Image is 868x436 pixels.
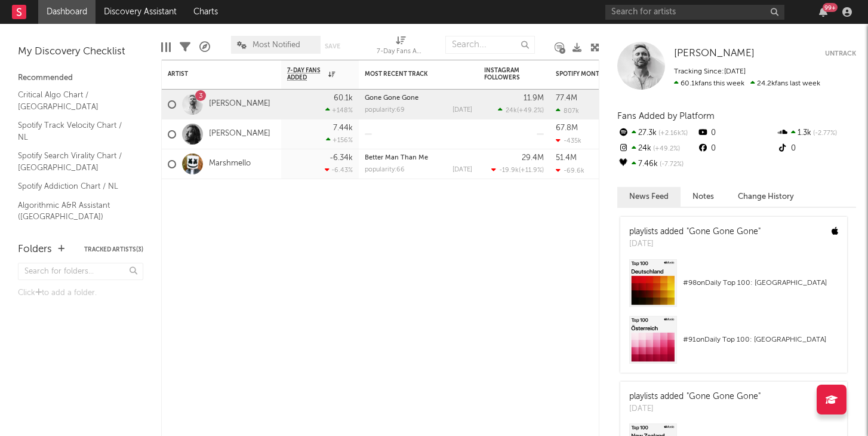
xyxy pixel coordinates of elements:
[651,146,680,152] span: +49.2 %
[325,166,353,174] div: -6.43 %
[823,3,838,12] div: 99 +
[819,7,827,17] button: 99+
[657,130,688,137] span: +2.16k %
[18,263,143,280] input: Search for folders...
[377,45,424,59] div: 7-Day Fans Added (7-Day Fans Added)
[629,391,761,403] div: playlists added
[674,80,744,87] span: 60.1k fans this week
[491,166,544,174] div: ( )
[674,68,746,75] span: Tracking Since: [DATE]
[620,316,847,373] a: #91onDaily Top 100: [GEOGRAPHIC_DATA]
[18,119,131,143] a: Spotify Track Velocity Chart / NL
[333,124,353,132] div: 7.44k
[325,43,340,50] button: Save
[326,136,353,144] div: +156 %
[484,67,526,81] div: Instagram Followers
[325,106,353,114] div: +148 %
[209,99,270,109] a: [PERSON_NAME]
[253,41,300,49] span: Most Notified
[681,187,726,207] button: Notes
[697,125,776,141] div: 0
[683,276,838,290] div: # 98 on Daily Top 100: [GEOGRAPHIC_DATA]
[18,286,143,300] div: Click to add a folder.
[674,48,755,60] a: [PERSON_NAME]
[445,36,535,54] input: Search...
[18,45,143,59] div: My Discovery Checklist
[617,156,697,172] div: 7.46k
[556,94,577,102] div: 77.4M
[617,125,697,141] div: 27.3k
[687,392,761,401] a: "Gone Gone Gone"
[209,159,251,169] a: Marshmello
[777,125,856,141] div: 1.3k
[365,95,418,102] a: Gone Gone Gone
[161,30,171,65] div: Edit Columns
[453,107,472,113] div: [DATE]
[629,403,761,415] div: [DATE]
[199,30,210,65] div: A&R Pipeline
[498,106,544,114] div: ( )
[84,247,143,253] button: Tracked Artists(3)
[620,259,847,316] a: #98onDaily Top 100: [GEOGRAPHIC_DATA]
[453,167,472,173] div: [DATE]
[777,141,856,156] div: 0
[18,149,131,174] a: Spotify Search Virality Chart / [GEOGRAPHIC_DATA]
[556,124,578,132] div: 67.8M
[658,161,684,168] span: -7.72 %
[811,130,837,137] span: -2.77 %
[825,48,856,60] button: Untrack
[629,238,761,250] div: [DATE]
[365,70,454,78] div: Most Recent Track
[556,154,577,162] div: 51.4M
[556,70,645,78] div: Spotify Monthly Listeners
[365,95,472,102] div: Gone Gone Gone
[365,167,405,173] div: popularity: 66
[617,141,697,156] div: 24k
[556,167,584,174] div: -69.6k
[605,5,784,20] input: Search for artists
[617,187,681,207] button: News Feed
[697,141,776,156] div: 0
[674,48,755,59] span: [PERSON_NAME]
[519,108,542,114] span: +49.2 %
[629,226,761,238] div: playlists added
[726,187,806,207] button: Change History
[522,154,544,162] div: 29.4M
[18,180,131,193] a: Spotify Addiction Chart / NL
[18,242,52,257] div: Folders
[617,112,715,121] span: Fans Added by Platform
[209,129,270,139] a: [PERSON_NAME]
[334,94,353,102] div: 60.1k
[330,154,353,162] div: -6.34k
[18,88,131,113] a: Critical Algo Chart / [GEOGRAPHIC_DATA]
[365,155,472,161] div: Better Man Than Me
[521,167,542,174] span: +11.9 %
[18,71,143,85] div: Recommended
[180,30,190,65] div: Filters
[556,107,579,115] div: 807k
[499,167,519,174] span: -19.9k
[377,30,424,65] div: 7-Day Fans Added (7-Day Fans Added)
[687,228,761,236] a: "Gone Gone Gone"
[365,107,405,113] div: popularity: 69
[674,80,820,87] span: 24.2k fans last week
[556,137,581,145] div: -435k
[683,333,838,347] div: # 91 on Daily Top 100: [GEOGRAPHIC_DATA]
[18,199,131,223] a: Algorithmic A&R Assistant ([GEOGRAPHIC_DATA])
[287,67,325,81] span: 7-Day Fans Added
[506,108,517,114] span: 24k
[365,155,428,161] a: Better Man Than Me
[524,94,544,102] div: 11.9M
[168,70,257,78] div: Artist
